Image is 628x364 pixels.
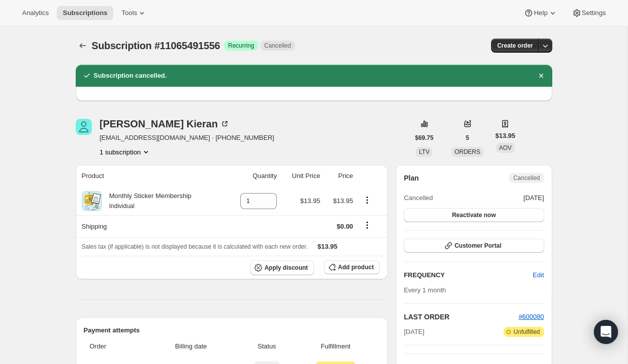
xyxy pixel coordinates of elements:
button: Product actions [359,195,375,206]
span: [EMAIL_ADDRESS][DOMAIN_NAME] · [PHONE_NUMBER] [100,133,274,143]
span: Cancelled [404,193,433,203]
button: Customer Portal [404,239,544,253]
span: Subscription #11065491556 [92,40,220,51]
button: Analytics [16,6,55,20]
button: Subscriptions [76,39,90,53]
span: [DATE] [404,327,424,337]
span: 5 [466,134,469,142]
h2: Payment attempts [84,325,380,335]
button: Apply discount [250,260,314,275]
span: Unfulfilled [514,328,540,336]
span: Help [534,9,547,17]
span: Billing date [146,341,236,351]
span: Add product [338,263,374,271]
small: Individual [109,203,135,210]
span: $0.00 [337,223,353,230]
h2: Plan [404,173,419,183]
span: Apply discount [264,264,308,272]
button: Help [518,6,563,20]
button: Add product [324,260,380,274]
button: Tools [115,6,153,20]
a: #600080 [519,313,544,320]
button: 5 [460,131,476,145]
span: LTV [419,148,429,155]
button: Settings [566,6,612,20]
button: Shipping actions [359,220,375,231]
span: Melissa Kieran [76,119,92,135]
span: Cancelled [513,174,540,182]
div: Monthly Sticker Membership [102,191,192,211]
button: Edit [527,267,550,283]
span: Status [242,341,291,351]
span: Every 1 month [404,286,446,294]
th: Shipping [76,215,226,237]
span: Analytics [22,9,49,17]
span: Fulfillment [297,341,374,351]
button: $69.75 [409,131,440,145]
h2: FREQUENCY [404,270,533,280]
button: Subscriptions [57,6,113,20]
button: Reactivate now [404,208,544,222]
span: Tools [121,9,137,17]
span: Recurring [228,42,254,50]
span: Reactivate now [452,211,496,219]
span: $13.95 [333,197,353,205]
th: Unit Price [280,165,323,187]
span: AOV [499,144,512,151]
span: $69.75 [415,134,434,142]
button: Dismiss notification [534,69,548,83]
span: [DATE] [524,193,544,203]
span: $13.95 [318,243,338,250]
button: #600080 [519,312,544,322]
th: Quantity [226,165,280,187]
span: Subscriptions [63,9,107,17]
h2: Subscription cancelled. [94,71,167,81]
button: Product actions [100,147,151,157]
img: product img [82,191,102,211]
span: Edit [533,270,544,280]
span: Sales tax (if applicable) is not displayed because it is calculated with each new order. [82,243,308,250]
button: Create order [491,39,539,53]
span: ORDERS [454,148,480,155]
span: $13.95 [300,197,321,205]
div: [PERSON_NAME] Kieran [100,119,230,129]
span: Customer Portal [454,242,501,250]
div: Open Intercom Messenger [594,320,618,344]
th: Price [323,165,356,187]
span: Settings [582,9,606,17]
span: Cancelled [264,42,291,50]
th: Product [76,165,226,187]
span: $13.95 [496,131,516,141]
h2: LAST ORDER [404,312,519,322]
span: Create order [497,42,533,50]
th: Order [84,335,143,357]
